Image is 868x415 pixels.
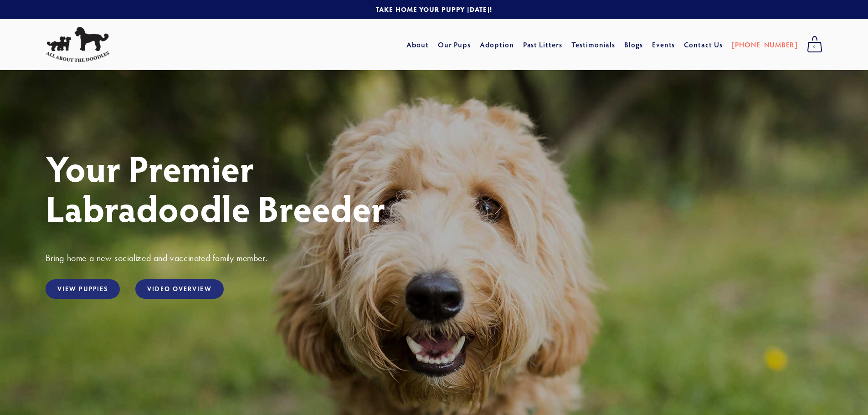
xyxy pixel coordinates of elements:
a: 0 items in cart [802,33,827,56]
img: All About The Doodles [46,27,109,62]
a: Contact Us [684,36,723,53]
h3: Bring home a new socialized and vaccinated family member. [46,252,822,264]
a: Adoption [480,36,514,53]
h1: Your Premier Labradoodle Breeder [46,148,822,228]
a: Video Overview [135,279,223,299]
a: Blogs [624,36,643,53]
a: [PHONE_NUMBER] [732,36,798,53]
a: Past Litters [523,40,563,49]
a: About [406,36,429,53]
a: Our Pups [438,36,471,53]
a: View Puppies [46,279,120,299]
a: Events [652,36,675,53]
span: 0 [807,41,822,53]
a: Testimonials [571,36,616,53]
